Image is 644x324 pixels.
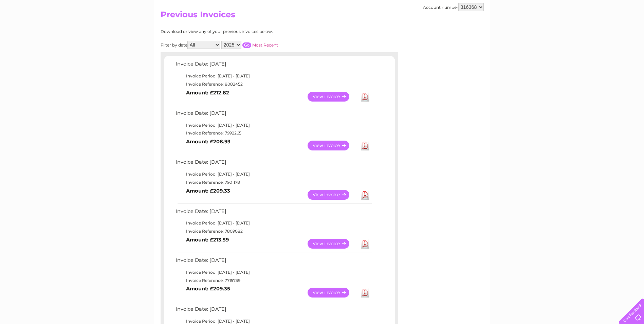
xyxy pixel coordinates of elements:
[174,80,373,88] td: Invoice Reference: 8082452
[174,129,373,137] td: Invoice Reference: 7992265
[308,92,357,102] a: View
[162,4,483,33] div: Clear Business is a trading name of Verastar Limited (registered in [GEOGRAPHIC_DATA] No. 3667643...
[174,121,373,129] td: Invoice Period: [DATE] - [DATE]
[308,141,357,150] a: View
[361,92,369,102] a: Download
[361,141,369,150] a: Download
[361,288,369,298] a: Download
[174,219,373,227] td: Invoice Period: [DATE] - [DATE]
[186,237,229,243] b: Amount: £213.59
[174,227,373,235] td: Invoice Reference: 7809082
[308,190,357,200] a: View
[186,90,229,96] b: Amount: £212.82
[174,170,373,178] td: Invoice Period: [DATE] - [DATE]
[174,72,373,80] td: Invoice Period: [DATE] - [DATE]
[174,305,373,317] td: Invoice Date: [DATE]
[541,29,556,34] a: Energy
[174,268,373,276] td: Invoice Period: [DATE] - [DATE]
[186,286,230,292] b: Amount: £209.35
[308,288,357,298] a: View
[560,29,581,34] a: Telecoms
[161,29,339,34] div: Download or view any of your previous invoices below.
[308,239,357,249] a: View
[174,158,373,170] td: Invoice Date: [DATE]
[361,190,369,200] a: Download
[22,18,57,38] img: logo.png
[186,139,231,145] b: Amount: £208.93
[174,207,373,219] td: Invoice Date: [DATE]
[161,10,484,23] h2: Previous Invoices
[174,256,373,268] td: Invoice Date: [DATE]
[599,29,615,34] a: Contact
[174,59,373,72] td: Invoice Date: [DATE]
[361,239,369,249] a: Download
[423,3,484,11] div: Account number
[174,178,373,186] td: Invoice Reference: 7901178
[174,109,373,121] td: Invoice Date: [DATE]
[622,29,638,34] a: Log out
[525,29,537,34] a: Water
[161,41,339,49] div: Filter by date
[174,276,373,285] td: Invoice Reference: 7715739
[516,3,563,12] a: 0333 014 3131
[252,42,278,48] a: Most Recent
[186,188,230,194] b: Amount: £209.33
[585,29,595,34] a: Blog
